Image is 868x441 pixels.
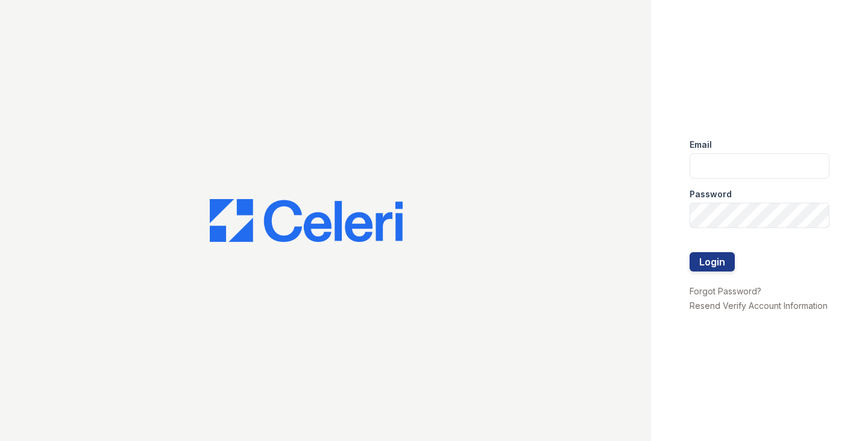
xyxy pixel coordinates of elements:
a: Forgot Password? [690,286,761,296]
button: Login [690,252,735,271]
label: Password [690,188,732,200]
label: Email [690,139,712,151]
a: Resend Verify Account Information [690,300,828,311]
img: CE_Logo_Blue-a8612792a0a2168367f1c8372b55b34899dd931a85d93a1a3d3e32e68fde9ad4.png [210,199,403,243]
